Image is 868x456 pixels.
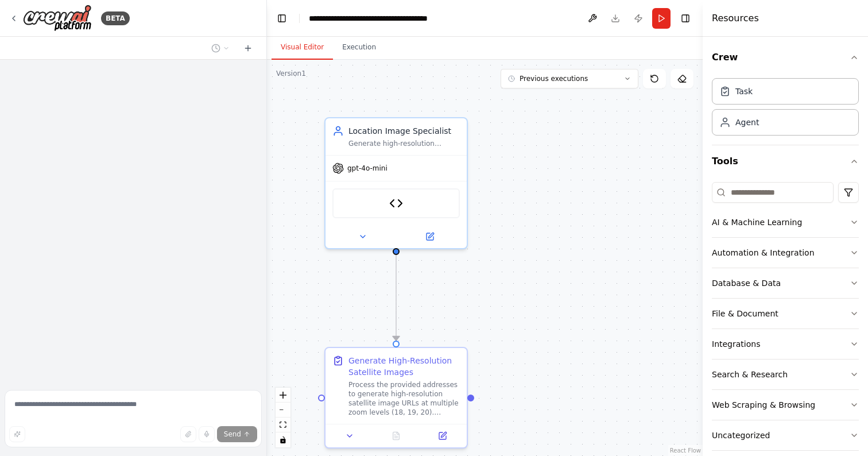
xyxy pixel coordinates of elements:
[276,388,290,403] button: zoom in
[324,117,468,249] div: Location Image SpecialistGenerate high-resolution satellite image URLs for single or multiple add...
[276,418,290,432] button: fit view
[712,360,859,389] button: Search & Research
[101,11,130,25] div: BETA
[224,430,241,439] span: Send
[276,432,290,447] button: toggle interactivity
[324,347,468,449] div: Generate High-Resolution Satellite ImagesProcess the provided addresses to generate high-resoluti...
[276,403,290,418] button: zoom out
[712,145,859,177] button: Tools
[276,69,306,78] div: Version 1
[333,36,385,60] button: Execution
[712,247,815,258] div: Automation & Integration
[501,69,638,88] button: Previous executions
[670,447,701,454] a: React Flow attribution
[712,277,781,289] div: Database & Data
[712,430,770,441] div: Uncategorized
[735,117,759,128] div: Agent
[712,399,815,411] div: Web Scraping & Browsing
[389,196,403,210] img: Satellite Image URL Generator
[276,388,290,447] div: React Flow controls
[712,238,859,268] button: Automation & Integration
[274,10,290,26] button: Hide left sidebar
[348,355,460,378] div: Generate High-Resolution Satellite Images
[180,426,196,442] button: Upload files
[372,429,421,443] button: No output available
[712,390,859,420] button: Web Scraping & Browsing
[199,426,215,442] button: Click to speak your automation idea
[423,429,462,443] button: Open in side panel
[207,41,234,55] button: Switch to previous chat
[348,125,460,137] div: Location Image Specialist
[712,41,859,74] button: Crew
[520,74,588,83] span: Previous executions
[397,230,462,244] button: Open in side panel
[712,268,859,298] button: Database & Data
[712,308,778,319] div: File & Document
[347,164,387,173] span: gpt-4o-mini
[712,338,760,350] div: Integrations
[712,74,859,145] div: Crew
[712,369,788,380] div: Search & Research
[23,5,92,32] img: Logo
[712,207,859,237] button: AI & Machine Learning
[735,86,753,97] div: Task
[712,299,859,329] button: File & Document
[712,217,802,228] div: AI & Machine Learning
[239,41,257,55] button: Start a new chat
[712,420,859,450] button: Uncategorized
[677,10,693,26] button: Hide right sidebar
[272,36,333,60] button: Visual Editor
[712,11,759,25] h4: Resources
[309,13,428,24] nav: breadcrumb
[217,426,257,442] button: Send
[390,255,402,341] g: Edge from c4822d72-dfb6-4753-86b8-dc20eda2a517 to fe7442dc-42e5-4d3d-9bbe-69d4ba5822fd
[9,426,25,442] button: Improve this prompt
[348,380,460,417] div: Process the provided addresses to generate high-resolution satellite image URLs at multiple zoom ...
[348,139,460,148] div: Generate high-resolution satellite image URLs for single or multiple addresses at various zoom le...
[712,329,859,359] button: Integrations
